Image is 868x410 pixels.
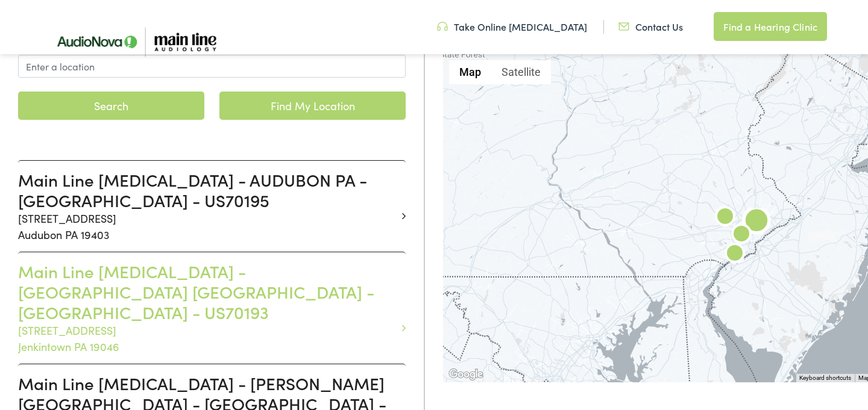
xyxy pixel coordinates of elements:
[18,261,397,355] a: Main Line [MEDICAL_DATA] - [GEOGRAPHIC_DATA] [GEOGRAPHIC_DATA] - [GEOGRAPHIC_DATA] - US70193 [STR...
[18,55,406,78] input: Enter a location
[18,322,397,355] p: [STREET_ADDRESS] Jenkintown PA 19046
[18,170,397,210] h3: Main Line [MEDICAL_DATA] - AUDUBON PA - [GEOGRAPHIC_DATA] - US70195
[618,20,683,33] a: Contact Us
[18,261,397,322] h3: Main Line [MEDICAL_DATA] - [GEOGRAPHIC_DATA] [GEOGRAPHIC_DATA] - [GEOGRAPHIC_DATA] - US70193
[618,20,629,33] img: utility icon
[18,170,397,243] a: Main Line [MEDICAL_DATA] - AUDUBON PA - [GEOGRAPHIC_DATA] - US70195 [STREET_ADDRESS]Audubon PA 19403
[219,92,406,120] a: Find My Location
[18,210,397,243] p: [STREET_ADDRESS] Audubon PA 19403
[18,92,204,120] button: Search
[437,20,448,33] img: utility icon
[714,12,827,41] a: Find a Hearing Clinic
[437,20,587,33] a: Take Online [MEDICAL_DATA]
